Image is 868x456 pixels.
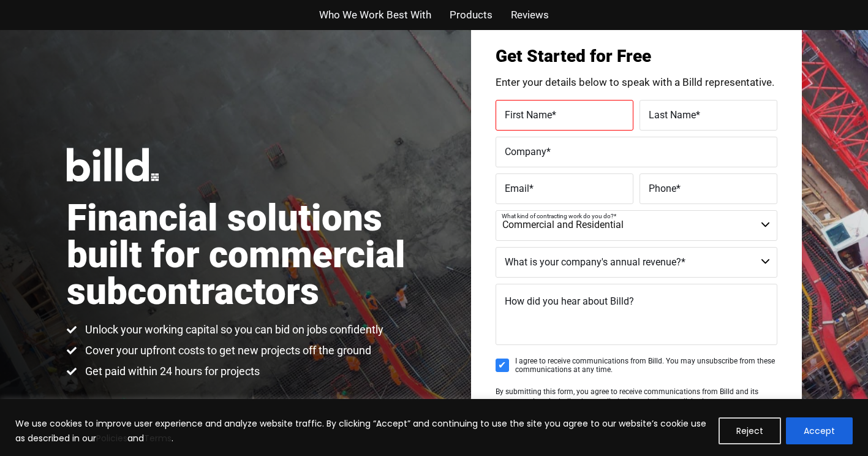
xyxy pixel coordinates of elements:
span: Email [505,182,529,194]
p: We use cookies to improve user experience and analyze website traffic. By clicking “Accept” and c... [15,416,709,446]
span: Last Name [649,108,696,120]
h1: Financial solutions built for commercial subcontractors [67,200,434,310]
span: Cover your upfront costs to get new projects off the ground [82,343,371,358]
span: I agree to receive communications from Billd. You may unsubscribe from these communications at an... [515,357,777,374]
span: Get paid within 24 hours for projects [82,364,260,379]
h3: Get Started for Free [496,48,777,65]
p: Enter your details below to speak with a Billd representative. [496,77,777,88]
a: Policies [96,432,127,444]
input: I agree to receive communications from Billd. You may unsubscribe from these communications at an... [496,359,509,372]
button: Accept [786,417,853,444]
a: Who We Work Best With [319,6,431,24]
a: Products [450,6,492,24]
span: How did you hear about Billd? [505,295,634,307]
span: Phone [649,182,676,194]
button: Reject [719,417,781,444]
span: Company [505,145,546,157]
span: First Name [505,108,552,120]
span: Unlock your working capital so you can bid on jobs confidently [82,322,383,337]
span: By submitting this form, you agree to receive communications from Billd and its representatives, ... [496,387,758,406]
a: Terms [144,432,172,444]
a: Reviews [511,6,549,24]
